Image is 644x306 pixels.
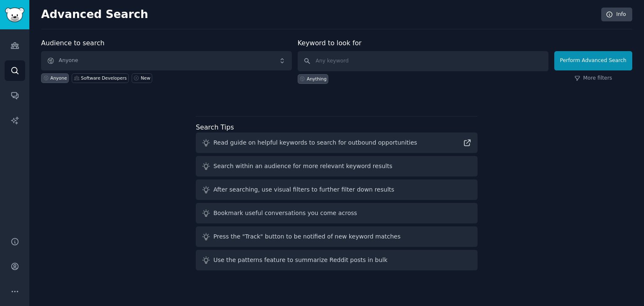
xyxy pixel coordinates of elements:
[50,75,67,81] div: Anyone
[141,75,151,81] div: New
[574,75,612,82] a: More filters
[41,51,292,70] button: Anyone
[213,162,392,171] div: Search within an audience for more relevant keyword results
[554,51,632,70] button: Perform Advanced Search
[41,8,597,21] h2: Advanced Search
[196,123,234,131] label: Search Tips
[5,8,24,22] img: GummySearch logo
[213,209,357,218] div: Bookmark useful conversations you come across
[298,51,548,71] input: Any keyword
[81,75,127,81] div: Software Developers
[213,138,417,147] div: Read guide on helpful keywords to search for outbound opportunities
[213,185,394,194] div: After searching, use visual filters to further filter down results
[41,39,104,47] label: Audience to search
[601,8,632,22] a: Info
[213,256,387,265] div: Use the patterns feature to summarize Reddit posts in bulk
[298,39,362,47] label: Keyword to look for
[307,76,327,82] div: Anything
[132,73,152,83] a: New
[213,232,400,241] div: Press the "Track" button to be notified of new keyword matches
